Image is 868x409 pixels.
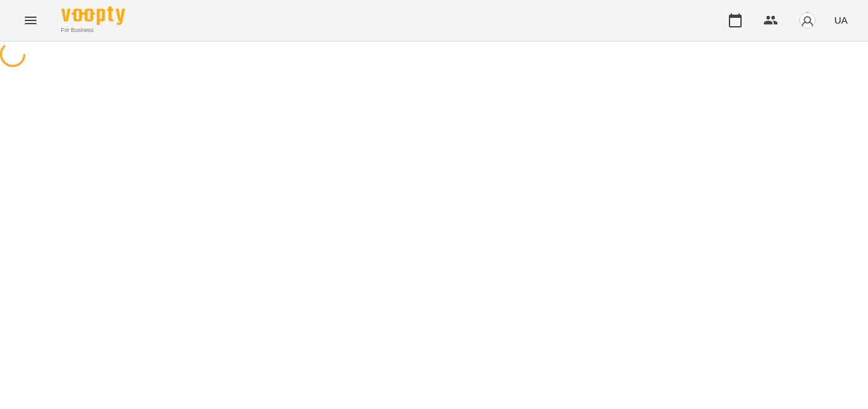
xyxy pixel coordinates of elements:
button: Menu [15,5,46,36]
img: Voopty Logo [61,6,125,25]
img: avatar_s.png [798,11,816,29]
span: UA [834,13,848,27]
span: For Business [61,26,125,34]
button: UA [829,8,853,32]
